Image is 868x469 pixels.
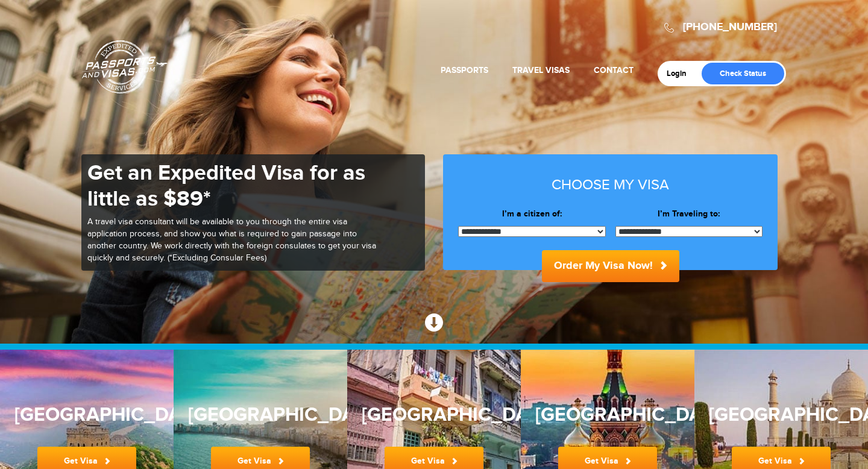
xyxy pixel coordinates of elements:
label: I’m a citizen of: [458,208,606,220]
label: I’m Traveling to: [615,208,763,220]
a: Passports & [DOMAIN_NAME] [82,40,168,94]
a: Check Status [702,63,784,84]
button: Order My Visa Now! [542,250,679,282]
a: Travel Visas [512,65,570,75]
a: [PHONE_NUMBER] [683,20,777,34]
p: A travel visa consultant will be available to you through the entire visa application process, an... [87,216,377,265]
h3: [GEOGRAPHIC_DATA] [535,404,680,426]
a: Login [667,69,695,78]
h3: [GEOGRAPHIC_DATA] [709,404,854,426]
a: Contact [594,65,634,75]
h3: [GEOGRAPHIC_DATA] [362,404,506,426]
h1: Get an Expedited Visa for as little as $89* [87,160,377,212]
h3: Choose my visa [458,177,763,193]
a: Passports [441,65,488,75]
h3: [GEOGRAPHIC_DATA] [188,404,333,426]
h3: [GEOGRAPHIC_DATA] [14,404,159,426]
